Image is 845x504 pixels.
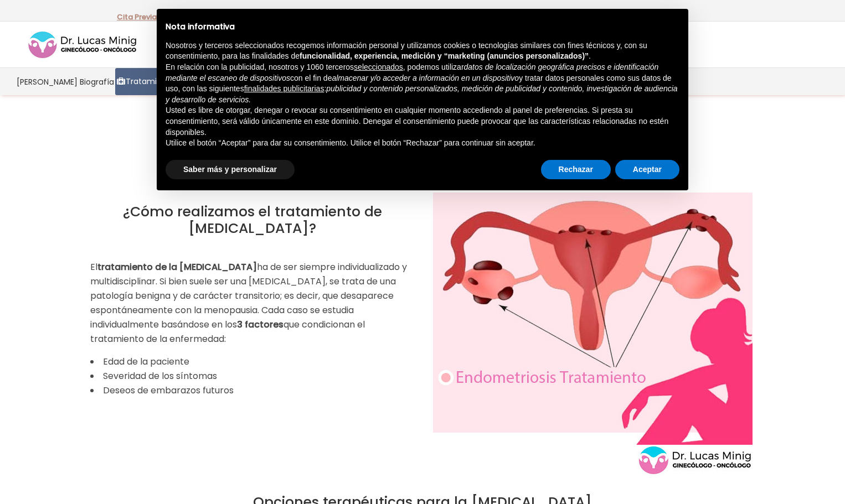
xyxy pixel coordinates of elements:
[166,160,295,180] button: Saber más y personalizar
[244,84,324,95] button: finalidades publicitarias
[17,75,78,88] span: [PERSON_NAME]
[166,62,679,105] p: En relación con la publicidad, nosotros y 1060 terceros , podemos utilizar con el fin de y tratar...
[541,160,611,180] button: Rechazar
[117,10,161,24] p: -
[79,68,115,95] a: Biografía
[90,355,414,369] li: Edad de la paciente
[354,62,403,73] button: seleccionados
[90,369,414,383] li: Severidad de los síntomas
[97,261,257,273] strong: tratamiento de la [MEDICAL_DATA]
[166,22,679,32] h2: Nota informativa
[166,138,679,149] p: Utilice el botón “Aceptar” para dar su consentimiento. Utilice el botón “Rechazar” para continuar...
[90,204,414,237] h2: ¿Cómo realizamos el tratamiento de [MEDICAL_DATA]?
[166,40,679,62] p: Nosotros y terceros seleccionados recogemos información personal y utilizamos cookies o tecnologí...
[433,193,753,476] img: Endometriosis Tratamiento en España
[237,318,284,331] strong: 3 factores
[166,84,678,104] em: publicidad y contenido personalizados, medición de publicidad y contenido, investigación de audie...
[115,68,180,95] a: Tratamientos
[90,383,414,398] li: Deseos de embarazos futuros
[332,74,519,82] em: almacenar y/o acceder a información en un dispositivo
[16,68,79,95] a: [PERSON_NAME]
[166,105,679,138] p: Usted es libre de otorgar, denegar o revocar su consentimiento en cualquier momento accediendo al...
[166,63,658,82] em: datos de localización geográfica precisos e identificación mediante el escaneo de dispositivos
[615,160,679,180] button: Aceptar
[80,75,114,88] span: Biografía
[126,75,179,88] span: Tratamientos
[90,260,414,346] p: El ha de ser siempre individualizado y multidisciplinar. Si bien suele ser una [MEDICAL_DATA], se...
[300,51,589,60] strong: funcionalidad, experiencia, medición y “marketing (anuncios personalizados)”
[117,12,157,22] a: Cita Previa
